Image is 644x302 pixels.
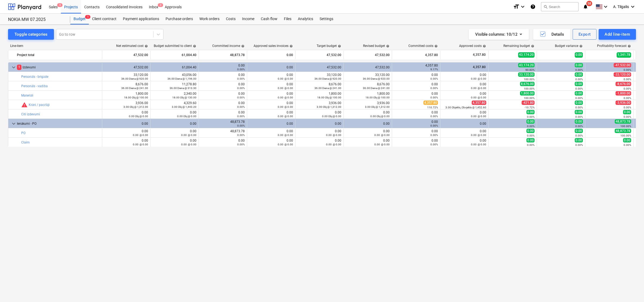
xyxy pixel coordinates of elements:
div: 0.00 [346,111,390,118]
a: Budget1 [70,14,89,24]
span: -3,936.00 [616,101,631,105]
small: 3.00 Objekts, Obvjekts @ 1,452.60 [445,106,486,109]
small: 0.00% [575,106,583,109]
div: 0.00 [201,111,245,118]
div: 43,056.00 [153,73,196,80]
div: Net estimated cost [116,44,148,48]
div: Budget variance [555,44,583,48]
a: Work orders [196,14,223,24]
div: 0.00 [346,122,390,126]
div: 47,532.00 [298,51,341,59]
span: 43,174.20 [518,63,535,67]
div: 0.00 [442,73,486,80]
div: 0.00 [442,111,486,118]
div: 0.00 [394,139,438,146]
small: 0.00 @ 0.00 [471,87,486,90]
small: 0.00% [430,96,438,99]
span: 1,341.78 [617,52,631,57]
div: 4,329.60 [153,101,196,109]
div: 0.00 [249,101,293,109]
div: 0.00 [104,139,148,146]
small: 0.00% [237,77,245,80]
div: 0.00 [153,129,196,137]
a: Payment applications [120,14,162,24]
small: 0.00 Obj @ 0.00 [177,115,196,118]
a: Claim [21,141,30,144]
small: 36.00 Diena @ 1,196.00 [167,77,196,80]
span: -1,800.00 [616,91,631,95]
span: 0.00 [575,129,583,133]
div: 0.00 [346,129,390,137]
small: 36.00 Diena @ 920.00 [121,77,148,80]
small: -10.72% [525,106,535,109]
div: 4,357.80 [394,51,438,59]
div: 0.00 [153,111,196,118]
div: 0.00 [249,92,293,99]
div: Ienākumi - PO [17,119,100,128]
span: 4,357.80 [423,101,438,105]
span: 4 [57,3,63,7]
span: 0.00 [575,138,583,142]
div: Budget [70,14,89,24]
div: Cash flow [258,14,281,24]
i: format_size [513,3,519,10]
span: 48,873.78 [615,129,631,133]
span: 0.00 [575,119,583,124]
small: 0.00% [575,134,583,137]
span: 43,174.20 [518,52,535,57]
div: 0.00 [249,73,293,80]
span: 4,357.80 [472,101,486,105]
small: 0.00% [237,143,245,146]
span: help [627,45,631,48]
small: 0.00% [237,115,245,118]
div: Target budget [317,44,341,48]
small: 0.00% [575,68,583,71]
small: 18.00 Obj @ 100.00 [365,96,390,99]
span: search [543,5,548,9]
i: notifications [583,3,588,10]
div: Committed costs [408,44,438,48]
div: 0.00 [104,129,148,137]
div: 0.00 [201,64,245,71]
span: -33,120.00 [614,72,631,77]
small: 0.00 Obj @ 0.00 [370,115,390,118]
div: Izdevumi [17,63,100,72]
div: 0.00 [442,129,486,137]
div: Export [579,31,591,38]
div: Committed income [212,44,244,48]
small: 3.00 Obj @ 1,312.00 [365,105,390,108]
small: 0.00% [575,78,583,81]
div: 0.00 [249,111,293,118]
small: 0.00% [575,125,583,128]
small: 0.00% [575,115,583,118]
button: Details [533,29,570,40]
div: 0.00 [298,129,341,137]
small: 0.00 @ 0.00 [278,77,293,80]
small: 36.00 Diena @ 313.30 [170,87,196,90]
small: 3.00 Obj @ 1,312.00 [317,105,341,108]
small: 0.00% [624,106,631,109]
small: 9.17% [430,68,438,71]
div: 0.00 [442,122,486,126]
div: 47,532.00 [104,65,148,69]
span: 0.00 [526,110,535,114]
div: 8,676.00 [298,82,341,90]
a: Settings [316,14,336,24]
span: 0.00 [575,91,583,95]
div: Toggle categories [14,31,47,38]
span: help [144,45,148,48]
a: Purchase orders [162,14,196,24]
div: 0.00 [104,111,148,118]
div: Client contract [89,14,120,24]
small: 100.00% [524,78,535,81]
span: 58 [586,1,592,6]
small: 0.00 @ 0.00 [278,96,293,99]
small: 18.00 Obj @ 100.00 [317,96,341,99]
small: 0.00 @ 0.00 [278,87,293,90]
span: help [385,45,389,48]
small: 0.00 @ 0.00 [181,134,196,137]
a: Costs [223,14,239,24]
